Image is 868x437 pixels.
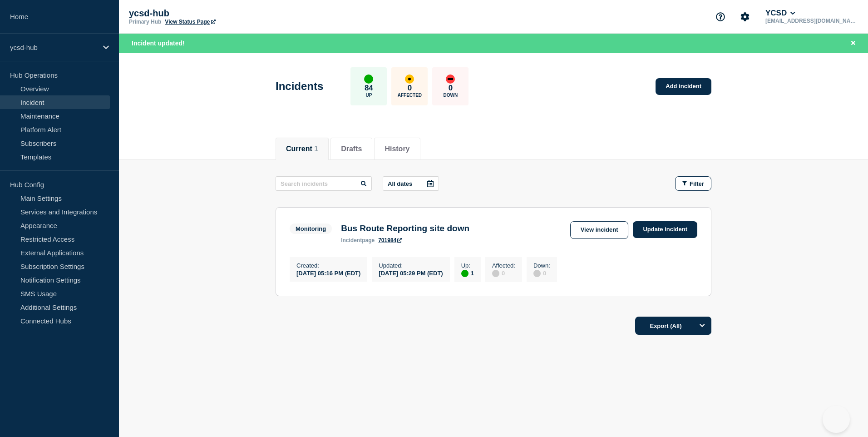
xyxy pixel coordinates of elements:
[365,93,372,98] p: Up
[633,221,697,238] a: Update incident
[364,74,373,84] div: up
[405,74,414,84] div: affected
[314,145,318,153] span: 1
[398,93,422,98] p: Affected
[129,8,311,19] p: ycsd-hub
[286,145,318,153] button: Current 1
[461,269,474,277] div: 1
[388,180,412,187] p: All dates
[570,221,629,239] a: View incident
[764,18,858,24] p: [EMAIL_ADDRESS][DOMAIN_NAME]
[379,262,443,269] p: Updated :
[379,269,443,277] div: [DATE] 05:29 PM (EDT)
[383,176,439,191] button: All dates
[533,262,550,269] p: Down :
[711,7,730,26] button: Support
[129,19,161,25] p: Primary Hub
[764,9,797,18] button: YCSD
[492,262,515,269] p: Affected :
[461,262,474,269] p: Up :
[365,84,373,93] p: 84
[735,7,755,26] button: Account settings
[533,269,550,277] div: 0
[444,93,458,98] p: Down
[10,44,97,51] p: ycsd-hub
[461,270,469,277] div: up
[446,74,455,84] div: down
[341,145,362,153] button: Drafts
[848,38,859,49] button: Close banner
[449,84,453,93] p: 0
[492,269,515,277] div: 0
[341,237,375,243] p: page
[276,80,323,93] h1: Incidents
[165,19,215,25] a: View Status Page
[276,176,372,191] input: Search incidents
[132,40,185,47] span: Incident updated!
[341,237,362,243] span: incident
[341,223,469,233] h3: Bus Route Reporting site down
[296,262,360,269] p: Created :
[385,145,409,153] button: History
[823,406,850,433] iframe: Help Scout Beacon - Open
[533,270,541,277] div: disabled
[675,176,711,191] button: Filter
[290,223,332,234] span: Monitoring
[693,317,711,335] button: Options
[492,270,499,277] div: disabled
[635,317,711,335] button: Export (All)
[408,84,412,93] p: 0
[378,237,402,243] a: 701984
[656,78,711,95] a: Add incident
[690,180,704,187] span: Filter
[296,269,360,277] div: [DATE] 05:16 PM (EDT)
